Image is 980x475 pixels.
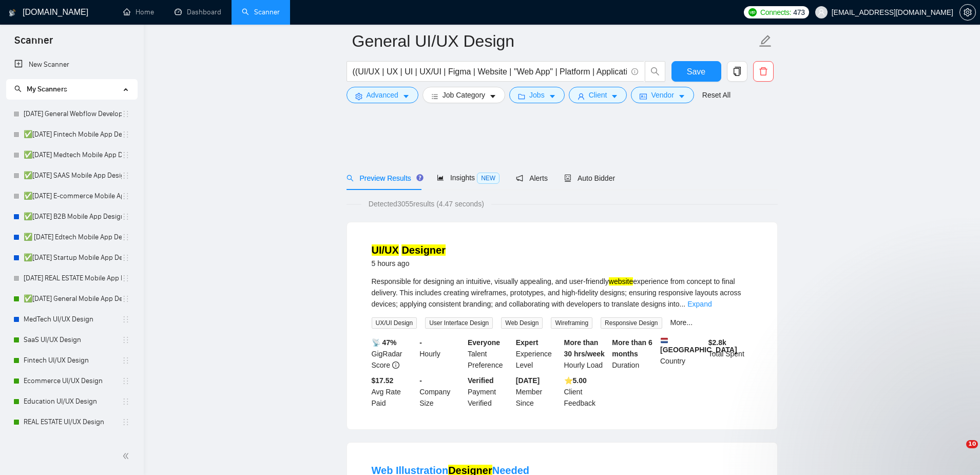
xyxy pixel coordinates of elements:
[514,375,562,409] div: Member Since
[564,338,605,358] b: More than 30 hrs/week
[562,375,610,409] div: Client Feedback
[122,233,130,241] span: holder
[6,350,137,371] li: Fintech UI/UX Design
[727,61,747,82] button: copy
[501,317,543,329] span: Web Design
[353,65,627,78] input: Search Freelance Jobs...
[24,104,122,124] a: [DATE] General Webflow Development
[27,85,67,93] span: My Scanners
[468,338,500,347] b: Everyone
[122,213,130,221] span: holder
[122,451,132,461] span: double-left
[661,337,668,344] img: 🇳🇱
[422,87,505,103] button: barsJob Categorycaret-down
[754,67,773,76] span: delete
[122,172,130,180] span: holder
[569,87,627,103] button: userClientcaret-down
[658,337,706,371] div: Country
[372,257,446,270] div: 5 hours ago
[466,337,514,371] div: Talent Preference
[671,61,721,82] button: Save
[347,175,354,182] span: search
[24,391,122,412] a: Education UI/UX Design
[372,244,446,256] a: UI/UX Designer
[24,268,122,289] a: [DATE] REAL ESTATE Mobile App Design
[437,174,499,182] span: Insights
[24,412,122,432] a: REAL ESTATE UI/UX Design
[793,7,804,18] span: 473
[24,309,122,330] a: MedTech UI/UX Design
[6,371,137,391] li: Ecommerce UI/UX Design
[610,337,658,371] div: Duration
[6,33,61,54] span: Scanner
[6,391,137,412] li: Education UI/UX Design
[680,300,686,308] span: ...
[437,174,444,181] span: area-chart
[24,248,122,268] a: ✅[DATE] Startup Mobile App Design
[578,92,585,100] span: user
[24,124,122,145] a: ✅[DATE] Fintech Mobile App Design
[417,375,466,409] div: Company Size
[645,67,665,76] span: search
[122,192,130,200] span: holder
[959,8,976,16] a: setting
[489,92,496,100] span: caret-down
[24,227,122,248] a: ✅ [DATE] Edtech Mobile App Design
[589,89,607,101] span: Client
[6,206,137,227] li: ✅7/17/25 B2B Mobile App Design
[516,175,523,182] span: notification
[468,376,494,385] b: Verified
[466,375,514,409] div: Payment Verified
[477,173,499,184] span: NEW
[6,165,137,186] li: ✅7/17/25 SAAS Mobile App Design
[612,338,652,358] b: More than 6 months
[516,376,540,385] b: [DATE]
[549,92,556,100] span: caret-down
[402,92,410,100] span: caret-down
[670,318,693,327] a: More...
[24,206,122,227] a: ✅[DATE] B2B Mobile App Design
[678,92,685,100] span: caret-down
[443,89,485,101] span: Job Category
[959,4,976,21] button: setting
[355,92,362,100] span: setting
[818,9,825,16] span: user
[759,34,772,48] span: edit
[425,317,493,329] span: User Interface Design
[24,350,122,371] a: Fintech UI/UX Design
[242,8,280,16] a: searchScanner
[347,87,418,103] button: settingAdvancedcaret-down
[514,337,562,371] div: Experience Level
[645,61,665,82] button: search
[6,104,137,124] li: 7/17/25 General Webflow Development
[122,130,130,139] span: holder
[372,376,394,385] b: $17.52
[24,330,122,350] a: SaaS UI/UX Design
[509,87,565,103] button: folderJobscaret-down
[966,440,978,448] span: 10
[122,110,130,118] span: holder
[6,412,137,432] li: REAL ESTATE UI/UX Design
[631,68,638,75] span: info-circle
[123,8,154,16] a: homeHome
[122,356,130,365] span: holder
[564,174,615,182] span: Auto Bidder
[24,145,122,165] a: ✅[DATE] Medtech Mobile App Design
[609,277,633,286] mark: website
[6,124,137,145] li: ✅7/17/25 Fintech Mobile App Design
[122,151,130,159] span: holder
[6,186,137,206] li: ✅7/17/25 E-commerce Mobile App Design
[122,254,130,262] span: holder
[24,289,122,309] a: ✅[DATE] General Mobile App Design
[14,54,129,75] a: New Scanner
[564,175,571,182] span: robot
[748,8,757,16] img: upwork-logo.png
[122,336,130,344] span: holder
[372,338,397,347] b: 📡 47%
[516,338,539,347] b: Expert
[419,376,422,385] b: -
[727,67,747,76] span: copy
[372,317,417,329] span: UX/UI Design
[706,337,755,371] div: Total Spent
[361,198,491,210] span: Detected 3055 results (4.47 seconds)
